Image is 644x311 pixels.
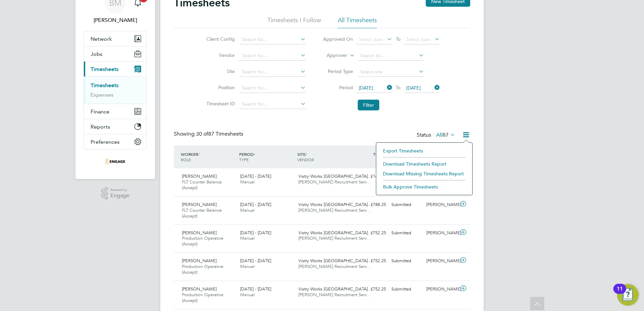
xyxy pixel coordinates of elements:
div: [PERSON_NAME] [424,255,459,267]
span: To [394,83,402,92]
a: Timesheets [91,82,119,89]
span: [DATE] [406,85,421,91]
span: Production Operative (Accept) [182,235,223,247]
span: TOTAL [373,151,385,157]
li: Download Missing Timesheets Report [380,169,469,178]
div: Submitted [389,284,424,295]
span: [PERSON_NAME] Recruitment Serv… [298,235,371,241]
span: Bozena Mazur [84,16,147,24]
div: £752.25 [354,228,389,239]
div: Timesheets [84,76,147,104]
input: Select one [358,67,424,77]
div: Submitted [389,255,424,267]
label: All [436,132,455,138]
div: Showing [174,131,245,138]
div: Submitted [389,228,424,239]
span: Manual [240,207,255,213]
li: All Timesheets [338,16,377,28]
span: / [198,151,199,157]
label: Vendor [204,52,235,58]
div: PERIOD [237,148,296,166]
span: [DATE] - [DATE] [240,286,271,292]
button: Network [84,31,147,46]
span: [DATE] - [DATE] [240,202,271,207]
div: £788.25 [354,199,389,210]
div: 11 [617,289,623,298]
button: Preferences [84,134,147,149]
div: Status [417,131,457,140]
a: Go to home page [84,156,147,167]
span: Preferences [91,139,120,145]
button: Open Resource Center, 11 new notifications [617,284,639,306]
span: Vistry Works [GEOGRAPHIC_DATA]… [298,202,372,207]
div: [PERSON_NAME] [424,199,459,210]
span: FLT Counter Balance (Accept) [182,207,222,219]
span: VENDOR [297,157,314,162]
span: Reports [91,124,110,130]
span: [PERSON_NAME] [182,286,217,292]
label: Site [204,68,235,74]
span: Network [91,36,112,42]
div: £144.60 [354,171,389,182]
span: [PERSON_NAME] [182,258,217,264]
span: Manual [240,179,255,185]
input: Search for... [239,35,306,44]
label: Timesheet ID [204,101,235,107]
button: Timesheets [84,62,147,76]
input: Search for... [239,83,306,93]
span: Production Operative (Accept) [182,292,223,303]
span: 87 Timesheets [196,131,243,137]
label: Position [204,84,235,91]
span: [PERSON_NAME] Recruitment Serv… [298,179,371,185]
label: Period Type [323,68,353,74]
input: Search for... [358,51,424,61]
span: Powered by [110,187,129,193]
span: [PERSON_NAME] [182,173,217,179]
li: Export Timesheets [380,146,469,155]
span: Engage [110,193,129,199]
span: Select date [406,36,430,42]
span: [PERSON_NAME] Recruitment Serv… [298,264,371,269]
label: Period [323,84,353,91]
button: Reports [84,119,147,134]
span: Manual [240,264,255,269]
label: Approver [317,52,347,59]
div: [PERSON_NAME] [424,228,459,239]
div: WORKER [179,148,237,166]
span: Production Operative (Accept) [182,264,223,275]
span: Jobs [91,51,102,57]
span: [PERSON_NAME] [182,230,217,236]
label: Approved On [323,36,353,42]
span: Vistry Works [GEOGRAPHIC_DATA]… [298,230,372,236]
div: £752.25 [354,255,389,267]
span: [DATE] - [DATE] [240,173,271,179]
div: [PERSON_NAME] [424,284,459,295]
span: [DATE] - [DATE] [240,258,271,264]
span: [PERSON_NAME] Recruitment Serv… [298,292,371,298]
button: Jobs [84,46,147,61]
a: Expenses [91,92,114,98]
span: Manual [240,292,255,298]
a: Powered byEngage [101,187,130,200]
span: [DATE] [359,85,373,91]
span: [DATE] - [DATE] [240,230,271,236]
img: acceptrec-logo-retina.png [105,156,125,167]
span: / [305,151,307,157]
span: Timesheets [91,66,119,72]
input: Search for... [239,67,306,77]
span: [PERSON_NAME] [182,202,217,207]
span: ROLE [181,157,191,162]
span: FLT Counter Balance (Accept) [182,179,222,191]
li: Timesheets I Follow [267,16,321,28]
span: Select date [359,36,383,42]
li: Download Timesheets Report [380,159,469,169]
span: TYPE [239,157,249,162]
span: [PERSON_NAME] Recruitment Serv… [298,207,371,213]
div: SITE [296,148,354,166]
input: Search for... [239,51,306,61]
button: Filter [358,100,379,110]
li: Bulk Approve Timesheets [380,182,469,192]
button: Finance [84,104,147,119]
span: 87 [443,132,449,138]
div: £752.25 [354,284,389,295]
